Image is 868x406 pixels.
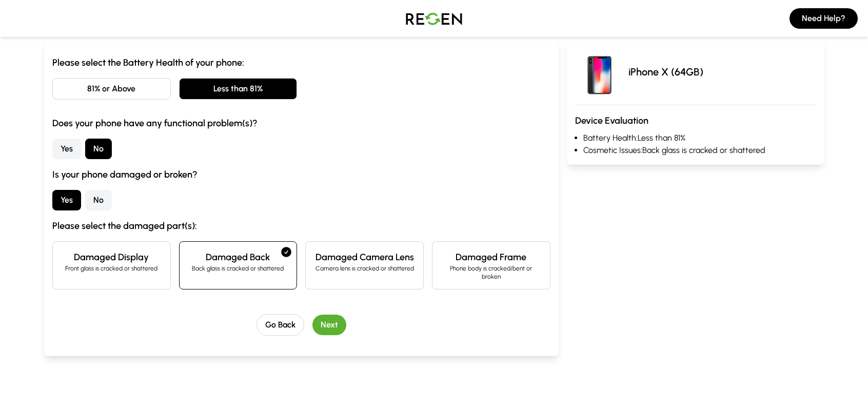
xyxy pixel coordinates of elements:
[85,139,112,159] button: No
[257,314,304,336] button: Go Back
[441,250,542,264] h4: Damaged Frame
[790,8,858,29] button: Need Help?
[52,219,550,233] h3: Please select the damaged part(s):
[61,264,162,273] p: Front glass is cracked or shattered
[52,190,81,210] button: Yes
[85,190,112,210] button: No
[583,132,816,144] li: Battery Health: Less than 81%
[575,47,624,96] img: iPhone X
[575,113,816,128] h3: Device Evaluation
[312,315,346,335] button: Next
[628,65,703,79] p: iPhone X (64GB)
[583,144,816,157] li: Cosmetic Issues: Back glass is cracked or shattered
[52,78,171,100] button: 81% or Above
[61,250,162,264] h4: Damaged Display
[441,264,542,281] p: Phone body is cracked/bent or broken
[179,78,298,100] button: Less than 81%
[52,55,550,70] h3: Please select the Battery Health of your phone:
[52,167,550,182] h3: Is your phone damaged or broken?
[188,264,289,273] p: Back glass is cracked or shattered
[52,116,550,130] h3: Does your phone have any functional problem(s)?
[314,250,415,264] h4: Damaged Camera Lens
[398,4,470,33] img: Logo
[314,264,415,273] p: Camera lens is cracked or shattered
[188,250,289,264] h4: Damaged Back
[52,139,81,159] button: Yes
